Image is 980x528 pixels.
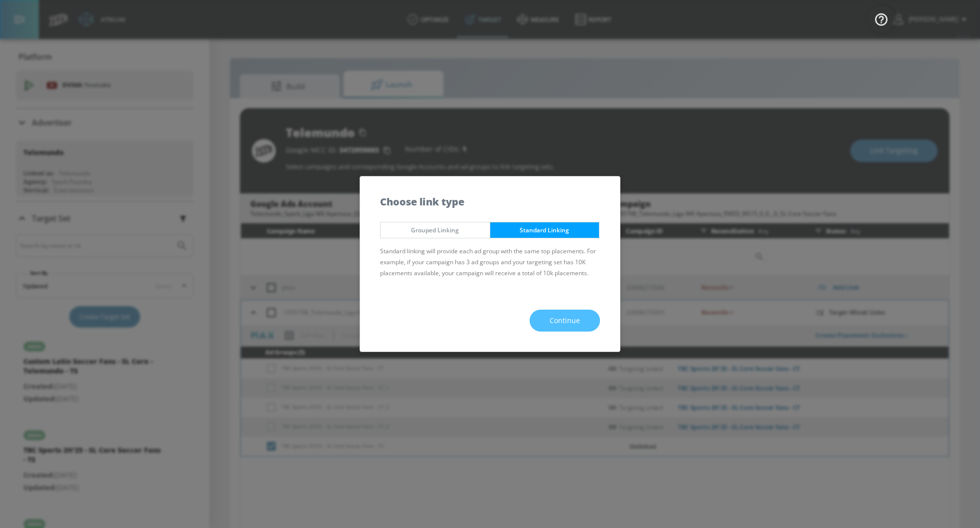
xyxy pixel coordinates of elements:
[388,225,482,235] span: Grouped Linking
[498,225,592,235] span: Standard Linking
[380,246,600,279] p: Standard linking will provide each ad group with the same top placements. For example, if your ca...
[380,196,464,207] h5: Choose link type
[867,5,895,33] button: Open Resource Center
[530,310,600,332] button: Continue
[550,315,580,327] span: Continue
[380,222,490,238] button: Grouped Linking
[490,222,600,238] button: Standard Linking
